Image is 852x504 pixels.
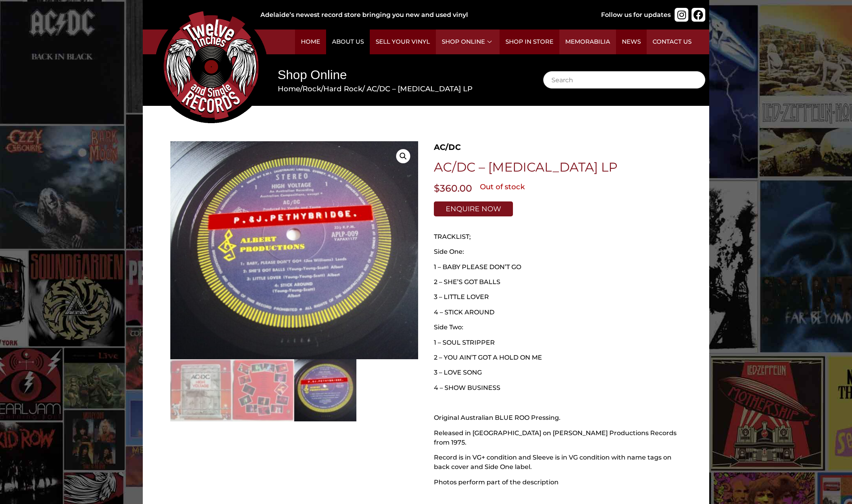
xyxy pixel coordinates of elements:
[446,205,501,212] span: Enquire Now
[396,149,410,163] a: View full-screen image gallery
[434,183,440,194] span: $
[601,10,671,20] div: Follow us for updates
[434,413,682,423] p: Original Australian BLUE ROO Pressing.
[302,84,321,93] a: Rock
[278,66,520,84] h1: Shop Online
[260,10,576,20] div: Adelaide’s newest record store bringing you new and used vinyl
[370,30,436,54] a: Sell Your Vinyl
[295,30,326,54] a: Home
[434,478,682,487] p: Photos perform part of the description
[294,359,356,421] img: AC/DC – High Voltage LP - Image 3
[434,232,682,242] p: TRACKLIST;
[436,30,500,54] a: Shop Online
[434,141,461,153] a: AC/DC
[323,84,362,93] a: Hard Rock
[647,30,697,54] a: Contact Us
[232,359,295,421] img: AC/DC – High Voltage LP - Image 2
[434,161,682,174] h1: AC/DC – [MEDICAL_DATA] LP
[434,338,682,347] p: 1 – SOUL STRIPPER
[278,84,300,93] a: Home
[434,277,682,287] p: 2 – SHE’S GOT BALLS
[434,453,682,472] p: Record is in VG+ condition and Sleeve is in VG condition with name tags on back cover and Side On...
[434,383,682,393] p: 4 – SHOW BUSINESS
[434,368,682,377] p: 3 – LOVE SONG
[278,83,520,94] nav: Breadcrumb
[434,292,682,302] p: 3 – LITTLE LOVER
[434,262,682,272] p: 1 – BABY PLEASE DON’T GO
[434,201,513,216] a: Enquire Now
[434,247,682,257] p: Side One:
[616,30,647,54] a: News
[170,359,232,421] img: AC/DC – High Voltage LP
[434,353,682,362] p: 2 – YOU AIN’T GOT A HOLD ON ME
[500,30,559,54] a: Shop in Store
[434,308,682,317] p: 4 – STICK AROUND
[434,183,472,194] bdi: 360.00
[559,30,616,54] a: Memorabilia
[434,323,682,332] p: Side Two:
[543,71,705,89] input: Search
[326,30,370,54] a: About Us
[434,428,682,447] p: Released in [GEOGRAPHIC_DATA] on [PERSON_NAME] Productions Records from 1975.
[480,181,525,192] p: Out of stock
